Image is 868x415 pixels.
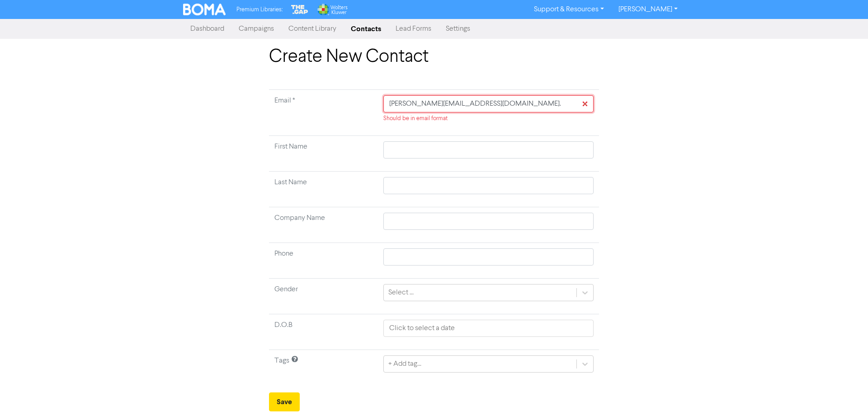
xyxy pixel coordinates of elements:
td: Last Name [269,172,378,207]
h1: Create New Contact [269,46,599,68]
a: [PERSON_NAME] [611,2,685,17]
a: Support & Resources [527,2,611,17]
td: D.O.B [269,314,378,350]
td: Gender [269,279,378,314]
div: Should be in email format [383,114,594,123]
td: Tags [269,350,378,386]
img: BOMA Logo [183,4,226,15]
a: Lead Forms [388,20,439,38]
a: Campaigns [231,20,281,38]
img: The Gap [290,4,310,15]
a: Contacts [344,20,388,38]
img: Wolters Kluwer [316,4,347,15]
span: Premium Libraries: [236,7,283,13]
button: Save [269,392,300,411]
a: Settings [439,20,477,38]
div: + Add tag... [388,359,421,369]
input: Click to select a date [383,320,594,337]
div: Select ... [388,287,414,298]
a: Content Library [281,20,344,38]
td: Phone [269,243,378,279]
td: Required [269,90,378,136]
a: Dashboard [183,20,231,38]
td: Company Name [269,207,378,243]
td: First Name [269,136,378,172]
iframe: Chat Widget [823,372,868,415]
